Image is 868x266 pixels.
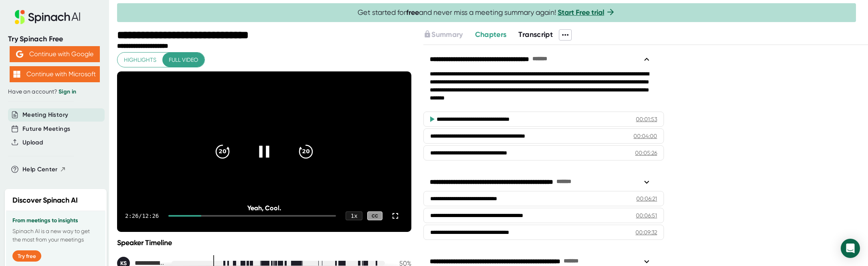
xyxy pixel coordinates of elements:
[169,55,198,65] span: Full video
[22,138,43,147] button: Upload
[22,165,58,174] span: Help Center
[12,195,78,206] h2: Discover Spinach AI
[12,250,41,262] button: Try free
[423,29,463,40] button: Summary
[59,88,76,95] a: Sign in
[10,46,100,62] button: Continue with Google
[22,124,70,134] button: Future Meetings
[635,228,657,236] div: 00:09:32
[10,66,100,82] button: Continue with Microsoft
[125,213,159,219] div: 2:26 / 12:26
[162,53,204,67] button: Full video
[518,29,553,40] button: Transcript
[12,217,99,224] h3: From meetings to insights
[475,29,507,40] button: Chapters
[146,204,382,212] div: Yeah, Cool.
[635,149,657,157] div: 00:05:26
[406,8,419,17] b: free
[22,165,66,174] button: Help Center
[346,211,362,220] div: 1 x
[358,8,615,17] span: Get started for and never miss a meeting summary again!
[8,35,101,44] div: Try Spinach Free
[636,195,657,203] div: 00:06:21
[367,211,382,221] div: CC
[22,110,68,120] button: Meeting History
[117,238,411,247] div: Speaker Timeline
[8,88,101,95] div: Have an account?
[117,53,163,67] button: Highlights
[16,51,23,58] img: Aehbyd4JwY73AAAAAElFTkSuQmCC
[518,30,553,39] span: Transcript
[841,239,860,258] div: Open Intercom Messenger
[423,29,475,41] div: Upgrade to access
[12,227,99,244] p: Spinach AI is a new way to get the most from your meetings
[124,55,156,65] span: Highlights
[431,30,463,39] span: Summary
[636,115,657,123] div: 00:01:53
[558,8,604,17] a: Start Free trial
[633,132,657,140] div: 00:04:00
[475,30,507,39] span: Chapters
[636,211,657,219] div: 00:06:51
